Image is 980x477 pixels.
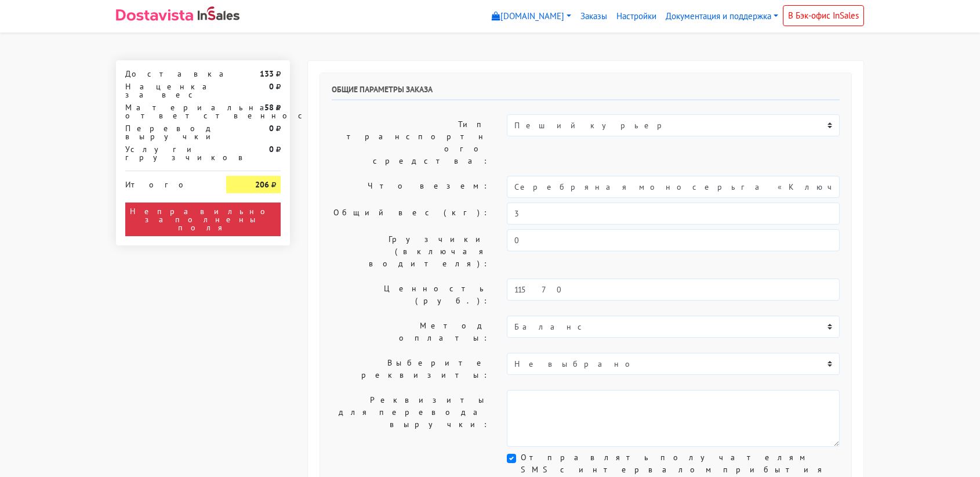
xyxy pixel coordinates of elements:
div: Наценка за вес [117,82,217,99]
div: Материальная ответственность [117,103,217,120]
strong: 58 [264,102,274,113]
div: Итого [125,176,209,189]
label: Грузчики (включая водителя): [323,229,498,274]
strong: 206 [255,179,269,190]
strong: 0 [269,81,274,92]
div: Услуги грузчиков [117,145,217,161]
strong: 0 [269,123,274,133]
div: Доставка [117,70,217,78]
a: [DOMAIN_NAME] [487,5,576,28]
label: Что везем: [323,176,498,198]
label: Ценность (руб.): [323,279,498,311]
div: Перевод выручки [117,124,217,140]
strong: 133 [260,68,274,79]
label: Реквизиты для перевода выручки: [323,390,498,447]
label: Выберите реквизиты: [323,353,498,385]
label: Метод оплаты: [323,316,498,348]
strong: 0 [269,144,274,154]
h6: Общие параметры заказа [332,85,840,100]
a: Документация и поддержка [661,5,783,28]
a: В Бэк-офис InSales [783,5,864,26]
a: Настройки [612,5,661,28]
a: Заказы [576,5,612,28]
div: Неправильно заполнены поля [125,203,281,236]
img: InSales [198,6,239,20]
label: Тип транспортного средства: [323,114,498,171]
img: Dostavista - срочная курьерская служба доставки [116,9,193,21]
label: Общий вес (кг): [323,203,498,225]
